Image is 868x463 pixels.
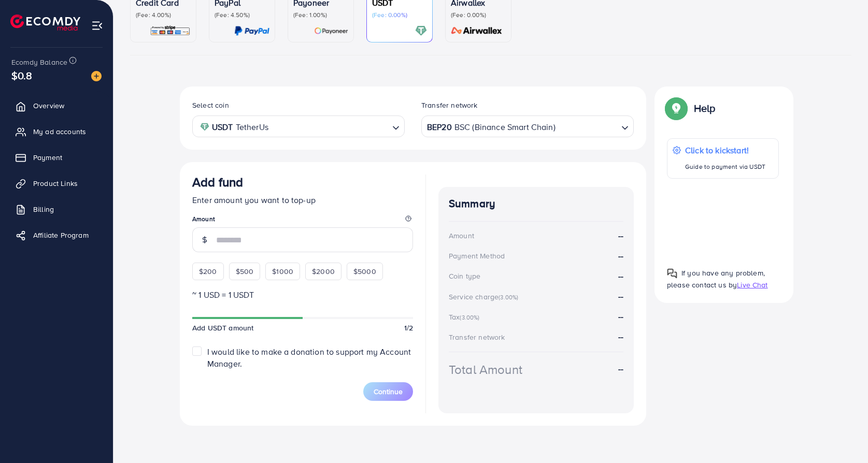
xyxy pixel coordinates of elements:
span: My ad accounts [33,126,86,137]
p: (Fee: 1.00%) [293,11,348,19]
p: Guide to payment via USDT [685,161,765,173]
img: Popup guide [667,99,686,118]
a: Product Links [8,173,105,194]
img: menu [91,20,103,32]
strong: -- [618,250,623,262]
small: (3.00%) [499,293,518,301]
a: Overview [8,95,105,116]
span: Billing [33,204,54,214]
p: Help [694,102,716,114]
img: card [415,25,427,37]
span: Add USDT amount [192,323,253,333]
span: $0.8 [11,68,33,83]
p: Enter amount you want to top-up [192,194,413,206]
p: (Fee: 4.00%) [136,11,191,19]
img: Popup guide [667,268,677,279]
img: card [234,25,269,37]
div: Tax [449,312,483,322]
h3: Add fund [192,175,243,190]
span: Payment [33,152,62,163]
input: Search for option [557,119,617,135]
span: $5000 [353,266,376,277]
a: Payment [8,147,105,168]
span: $1000 [272,266,293,277]
div: Search for option [192,115,405,137]
div: Coin type [449,271,480,281]
p: (Fee: 0.00%) [372,11,427,19]
p: (Fee: 4.50%) [215,11,269,19]
strong: BEP20 [427,120,452,135]
div: Transfer network [449,332,505,342]
img: logo [10,15,80,31]
div: Payment Method [449,251,505,261]
a: Billing [8,199,105,220]
strong: -- [618,230,623,242]
p: ~ 1 USD = 1 USDT [192,288,413,301]
strong: USDT [212,120,233,135]
h4: Summary [449,197,623,210]
span: I would like to make a donation to support my Account Manager. [207,346,411,369]
strong: -- [618,363,623,375]
label: Transfer network [421,100,478,110]
span: Ecomdy Balance [11,57,67,67]
div: Search for option [421,115,634,137]
a: Affiliate Program [8,225,105,245]
img: card [448,25,506,37]
span: TetherUs [236,120,268,135]
img: card [150,25,191,37]
strong: -- [618,291,623,302]
iframe: Chat [824,416,860,455]
span: $200 [199,266,217,277]
div: Total Amount [449,360,522,379]
button: Continue [363,382,413,401]
img: coin [200,122,209,132]
label: Select coin [192,100,229,110]
input: Search for option [272,119,388,135]
p: (Fee: 0.00%) [451,11,506,19]
span: BSC (Binance Smart Chain) [454,120,556,135]
p: Click to kickstart! [685,144,765,156]
span: Affiliate Program [33,230,89,240]
strong: -- [618,270,623,282]
div: Amount [449,230,474,241]
span: $500 [236,266,254,277]
div: Service charge [449,292,521,302]
small: (3.00%) [460,313,479,322]
strong: -- [618,311,623,322]
span: Product Links [33,178,78,189]
span: Continue [374,386,403,397]
span: 1/2 [404,323,413,333]
span: If you have any problem, please contact us by [667,268,765,290]
span: Overview [33,100,64,111]
img: card [314,25,348,37]
a: My ad accounts [8,121,105,142]
span: Live Chat [737,280,767,290]
strong: -- [618,331,623,342]
legend: Amount [192,214,413,227]
img: image [91,71,102,81]
span: $2000 [312,266,335,277]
